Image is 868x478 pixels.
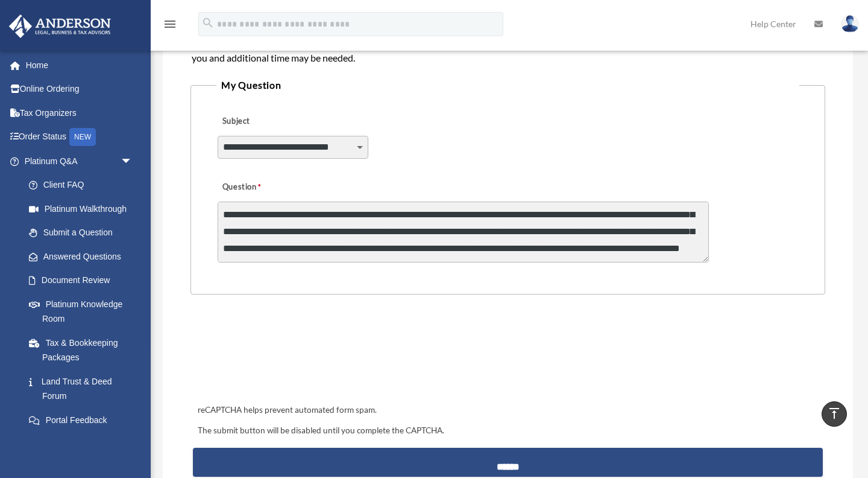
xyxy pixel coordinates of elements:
[218,113,332,130] label: Subject
[17,369,151,408] a: Land Trust & Deed Forum
[17,331,151,369] a: Tax & Bookkeeping Packages
[17,221,145,245] a: Submit a Question
[69,128,96,146] div: NEW
[827,406,841,421] i: vertical_align_top
[163,17,177,31] i: menu
[17,292,151,331] a: Platinum Knowledge Room
[8,53,151,77] a: Home
[218,179,311,196] label: Question
[216,77,799,94] legend: My Question
[121,432,145,457] span: arrow_drop_down
[8,77,151,101] a: Online Ordering
[822,401,847,427] a: vertical_align_top
[194,332,377,379] iframe: reCAPTCHA
[17,173,151,197] a: Client FAQ
[17,197,151,221] a: Platinum Walkthrough
[163,21,177,31] a: menu
[17,244,151,269] a: Answered Questions
[5,14,115,38] img: Anderson Advisors Platinum Portal
[193,424,823,438] div: The submit button will be disabled until you complete the CAPTCHA.
[8,432,151,456] a: Digital Productsarrow_drop_down
[17,408,151,432] a: Portal Feedback
[8,101,151,125] a: Tax Organizers
[121,149,145,174] span: arrow_drop_down
[841,15,859,33] img: User Pic
[193,403,823,418] div: reCAPTCHA helps prevent automated form spam.
[201,16,215,30] i: search
[8,149,151,173] a: Platinum Q&Aarrow_drop_down
[8,125,151,150] a: Order StatusNEW
[17,269,151,293] a: Document Review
